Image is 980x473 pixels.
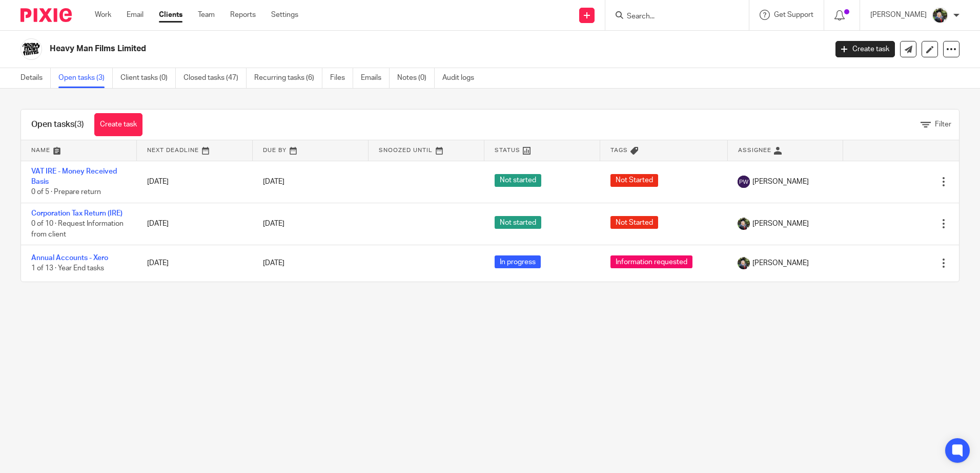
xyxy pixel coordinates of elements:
[738,257,750,269] img: Jade.jpeg
[752,177,809,187] span: [PERSON_NAME]
[31,265,104,272] span: 1 of 13 · Year End tasks
[74,120,84,128] span: (3)
[94,113,142,136] a: Create task
[626,12,718,21] input: Search
[397,68,435,88] a: Notes (0)
[610,255,692,268] span: Information requested
[495,174,541,187] span: Not started
[932,7,948,24] img: Jade.jpeg
[330,68,353,88] a: Files
[271,10,298,20] a: Settings
[31,220,124,238] span: 0 of 10 · Request Information from client
[137,203,253,245] td: [DATE]
[21,8,72,22] img: Pixie
[254,68,322,88] a: Recurring tasks (6)
[183,68,247,88] a: Closed tasks (47)
[95,10,111,20] a: Work
[21,38,42,60] img: HMF.jpeg
[159,10,182,20] a: Clients
[31,119,84,130] h1: Open tasks
[31,210,122,217] a: Corporation Tax Return (IRE)
[738,218,750,230] img: Jade.jpeg
[774,11,813,18] span: Get Support
[263,178,284,185] span: [DATE]
[31,254,108,262] a: Annual Accounts - Xero
[31,168,117,185] a: VAT IRE - Money Received Basis
[230,10,256,20] a: Reports
[263,260,284,267] span: [DATE]
[120,68,176,88] a: Client tasks (0)
[379,147,433,153] span: Snoozed Until
[495,255,541,268] span: In progress
[935,121,951,128] span: Filter
[137,161,253,203] td: [DATE]
[21,68,51,88] a: Details
[50,44,666,54] h2: Heavy Man Films Limited
[870,10,927,20] p: [PERSON_NAME]
[198,10,215,20] a: Team
[361,68,390,88] a: Emails
[610,216,658,229] span: Not Started
[127,10,144,20] a: Email
[58,68,113,88] a: Open tasks (3)
[752,258,809,268] span: [PERSON_NAME]
[495,147,520,153] span: Status
[31,188,101,196] span: 0 of 5 · Prepare return
[610,174,658,187] span: Not Started
[495,216,541,229] span: Not started
[738,176,750,188] img: svg%3E
[610,147,628,153] span: Tags
[263,220,284,227] span: [DATE]
[752,219,809,229] span: [PERSON_NAME]
[835,41,895,57] a: Create task
[137,245,253,282] td: [DATE]
[442,68,482,88] a: Audit logs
